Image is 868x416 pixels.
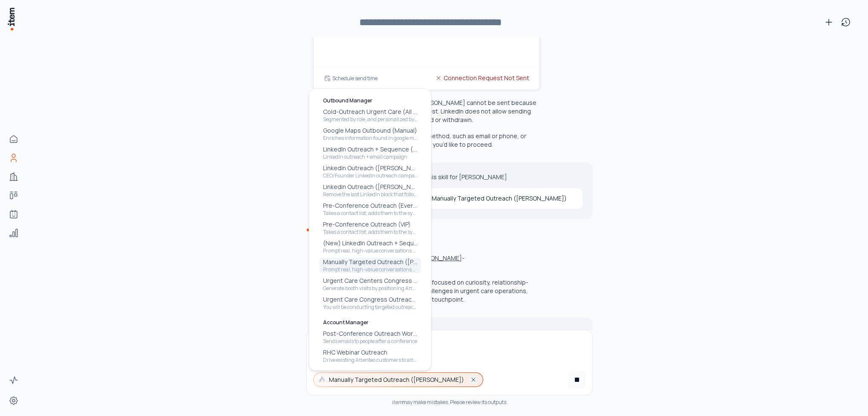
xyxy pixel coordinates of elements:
img: outbound [319,376,326,383]
p: Cold-Outreach Urgent Care (All sizes) [323,108,418,116]
p: Takes a contact list, adds them to the system, and reaches out automatically [323,229,418,236]
button: Urgent Care Congress Outreach ([PERSON_NAME])You will be conducting targeted outreach to healthca... [320,295,421,311]
p: Generate booth visits by positioning Attenteo as the missing operational hub that hospital and he... [323,285,418,292]
a: Agents [5,206,22,223]
p: [PERSON_NAME] is now the director of operations at Hometown Urgent Care [363,328,583,336]
button: Cold-Outreach Urgent Care (All sizes)Segmented by role, and personalized by # of locations. 3 ema... [320,108,421,123]
a: Home [5,131,22,148]
button: Pre-Conference Outreach (Everyone)Takes a contact list, adds them to the system, and reaches out ... [320,201,421,217]
button: Linkedin Outreach ([PERSON_NAME] B)Remove the last LinkedIn block that follows the third decision... [320,183,421,198]
img: Item Brain Logo [7,7,15,31]
button: View history [837,14,854,31]
p: Urgent Care Congress Outreach ([PERSON_NAME]) [323,295,418,304]
a: People [5,149,22,166]
i: item [392,399,402,406]
button: LinkedIn Outreach + Sequence ([PERSON_NAME])LinkedIn outreach + email campaign [320,145,421,160]
span: Account Manager [323,319,369,326]
p: Remove the last LinkedIn block that follows the third decision block. The workflow will now end w... [323,191,418,198]
button: Urgent Care Centers Congress Outreach ([PERSON_NAME])Generate booth visits by positioning Attente... [320,276,421,292]
button: Manually Targeted Outreach ([PERSON_NAME])Prompt real, high-value conversations (phone or Teams c... [320,258,421,273]
button: New conversation [820,14,837,31]
p: Google Maps Outbound (Manual) [323,126,418,135]
button: Post-Conference Outreach WorkflowSends emails to people after a conference [320,329,421,345]
p: Pre-Conference Outreach (VIP) [323,220,418,229]
button: Pre-Conference Outreach (VIP)Takes a contact list, adds them to the system, and reaches out autom... [320,220,421,236]
p: Drive existing Attenteo customers to attend the Rural Health Compensation Summit webinar featurin... [323,357,418,364]
button: Google Maps Outbound (Manual)Enriches information found in google maps and finds a contact to email [320,126,421,142]
p: RHC Webinar Outreach [323,348,418,357]
a: Activity [5,372,22,389]
span: Connection Request Not Sent [444,73,529,83]
p: Sends emails to people after a conference [323,338,418,345]
button: Manually Targeted Outreach ([PERSON_NAME]) [314,373,483,387]
p: Manually Targeted Outreach ([PERSON_NAME]) [323,258,418,266]
a: Analytics [5,224,22,241]
button: Cancel [568,371,585,388]
p: You will be conducting targeted outreach to healthcare leaders attending Urgent Care Congress on ... [323,304,418,311]
p: Linkedin Outreach ([PERSON_NAME] B) [323,183,418,191]
a: Manually Targeted Outreach ([PERSON_NAME]) [414,188,583,209]
p: Takes a contact list, adds them to the system, and reaches out automatically [323,210,418,217]
span: Manually Targeted Outreach ([PERSON_NAME]) [329,375,464,384]
p: Prompt real, high-value conversations (phone or Teams call) with decision-makers and operations l... [323,266,418,273]
p: LinkedIn outreach + email campaign [323,154,418,160]
p: Pre-Conference Outreach (Everyone) [323,201,418,210]
p: Segmented by role, and personalized by # of locations. 3 email campaign [323,116,418,123]
p: Urgent Care Centers Congress Outreach ([PERSON_NAME]) [323,276,418,285]
button: RHC Webinar OutreachDrive existing Attenteo customers to attend the Rural Health Compensation Sum... [320,348,421,364]
button: (New) LinkedIn Outreach + Sequence ([PERSON_NAME])Prompt real, high-value conversations (phone or... [320,239,421,254]
button: [PERSON_NAME] [414,254,462,262]
a: Deals [5,187,22,204]
p: CEO/Founder Linkedin outreach campaign [323,172,418,179]
p: LinkedIn Outreach + Sequence ([PERSON_NAME]) [323,145,418,154]
p: (New) LinkedIn Outreach + Sequence ([PERSON_NAME]) [323,239,418,247]
h6: Schedule send time [332,75,378,82]
button: Linkedin Outreach ([PERSON_NAME], MD)CEO/Founder Linkedin outreach campaign [320,164,421,179]
p: Run this skill for [PERSON_NAME] [414,173,583,181]
span: Outbound Manager [323,97,372,104]
p: Linkedin Outreach ([PERSON_NAME], MD) [323,164,418,172]
p: Enriches information found in google maps and finds a contact to email [323,135,418,142]
a: Companies [5,168,22,185]
p: Prompt real, high-value conversations (phone or Teams call) with decision-makers and operations l... [323,247,418,254]
div: may make mistakes. Please review its outputs. [306,399,593,406]
a: Settings [5,392,22,409]
p: Post-Conference Outreach Workflow [323,329,418,338]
